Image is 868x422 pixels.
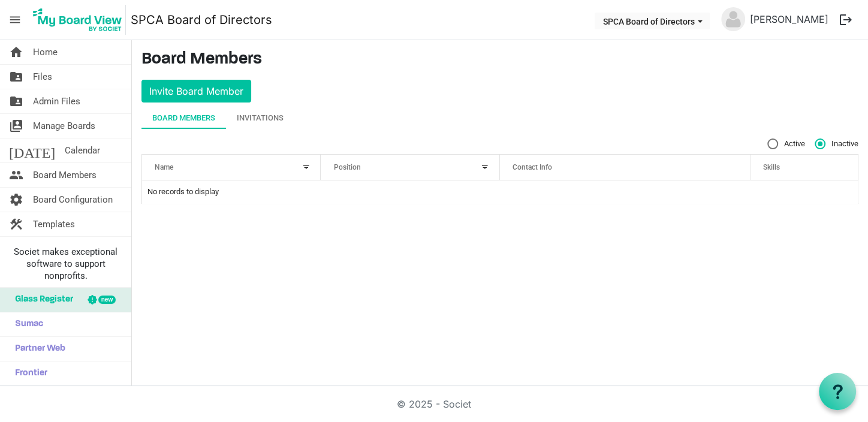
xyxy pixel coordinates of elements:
[29,5,131,35] a: My Board View Logo
[763,163,780,171] span: Skills
[155,163,173,171] span: Name
[152,112,215,124] div: Board Members
[595,13,710,29] button: SPCA Board of Directors dropdownbutton
[815,138,858,149] span: Inactive
[29,5,126,35] img: My Board View Logo
[141,80,251,103] button: Invite Board Member
[9,337,65,361] span: Partner Web
[237,112,284,124] div: Invitations
[767,138,805,149] span: Active
[33,212,75,236] span: Templates
[9,361,47,385] span: Frontier
[745,7,833,31] a: [PERSON_NAME]
[9,288,73,312] span: Glass Register
[33,114,95,138] span: Manage Boards
[131,8,272,32] a: SPCA Board of Directors
[9,163,23,187] span: people
[5,246,126,282] span: Societ makes exceptional software to support nonprofits.
[33,40,58,64] span: Home
[4,8,26,31] span: menu
[9,89,23,113] span: folder_shared
[9,312,43,336] span: Sumac
[721,7,745,31] img: no-profile-picture.svg
[9,188,23,212] span: settings
[833,7,858,32] button: logout
[9,212,23,236] span: construction
[334,163,361,171] span: Position
[65,138,100,162] span: Calendar
[9,138,55,162] span: [DATE]
[142,180,858,203] td: No records to display
[33,188,113,212] span: Board Configuration
[98,296,116,304] div: new
[141,50,858,70] h3: Board Members
[33,65,52,89] span: Files
[9,65,23,89] span: folder_shared
[9,40,23,64] span: home
[513,163,552,171] span: Contact Info
[9,114,23,138] span: switch_account
[141,107,858,129] div: tab-header
[397,398,471,410] a: © 2025 - Societ
[33,163,97,187] span: Board Members
[33,89,80,113] span: Admin Files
